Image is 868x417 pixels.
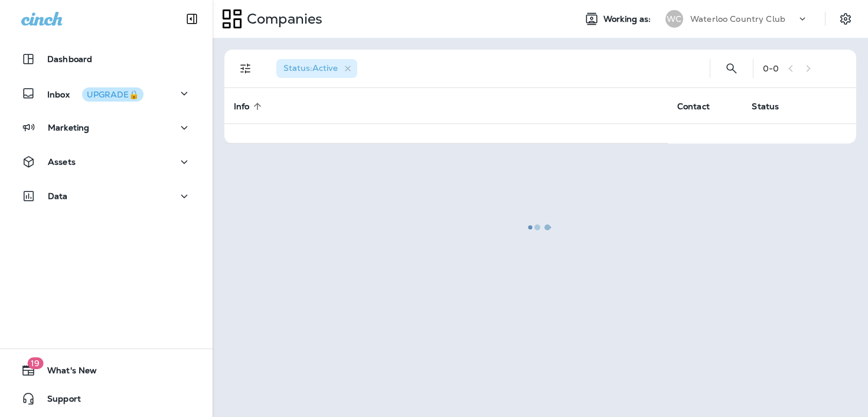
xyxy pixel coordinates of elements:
button: Data [12,184,201,208]
div: UPGRADE🔒 [87,90,139,99]
p: Marketing [48,123,89,132]
button: Support [12,387,201,411]
p: Companies [242,10,322,28]
div: WC [665,10,683,28]
button: Marketing [12,116,201,139]
p: Inbox [47,87,143,100]
button: InboxUPGRADE🔒 [12,82,201,105]
span: 19 [27,357,43,369]
span: What's New [35,366,97,380]
button: Collapse Sidebar [175,7,208,31]
button: Settings [835,8,856,30]
p: Data [48,191,68,201]
button: 19What's New [12,359,201,382]
span: Working as: [603,14,654,24]
span: Support [35,394,81,408]
button: Assets [12,150,201,174]
p: Assets [48,157,76,167]
p: Dashboard [47,54,92,64]
button: Dashboard [12,47,201,71]
p: Waterloo Country Club [690,14,785,24]
button: UPGRADE🔒 [82,87,143,102]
